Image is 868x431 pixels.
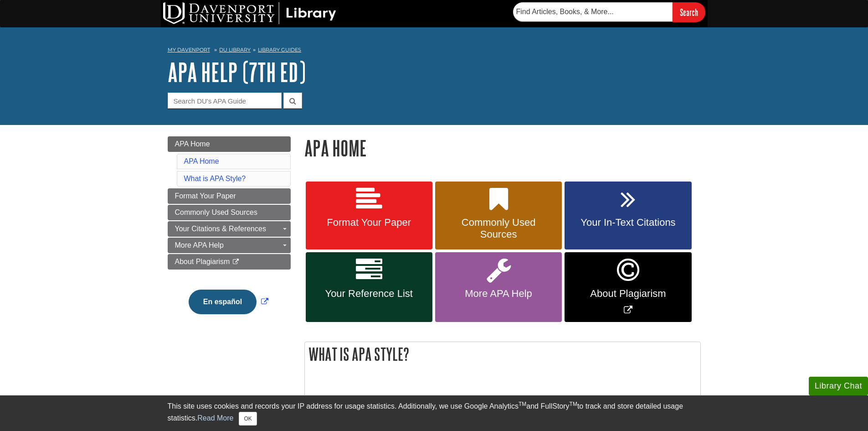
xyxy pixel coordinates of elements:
a: Your Citations & References [168,221,291,237]
a: What is APA Style? [184,175,246,182]
span: Commonly Used Sources [175,208,257,216]
span: Your Reference List [313,288,426,300]
span: About Plagiarism [175,258,230,265]
a: Commonly Used Sources [435,182,562,250]
button: En español [189,290,257,314]
a: Commonly Used Sources [168,205,291,220]
span: Format Your Paper [313,217,426,228]
span: Your Citations & References [175,225,266,233]
span: More APA Help [442,288,555,300]
a: Library Guides [258,47,301,53]
a: Link opens in new window [186,298,271,306]
a: About Plagiarism [168,254,291,270]
button: Library Chat [809,377,868,395]
a: More APA Help [168,238,291,253]
span: Commonly Used Sources [442,217,555,240]
img: DU Library [163,2,336,24]
input: Search DU's APA Guide [168,93,282,109]
a: Format Your Paper [168,188,291,204]
a: Format Your Paper [306,182,432,250]
a: My Davenport [168,46,210,54]
a: Read More [197,414,233,422]
a: APA Home [168,136,291,152]
a: Your Reference List [306,252,432,322]
div: This site uses cookies and records your IP address for usage statistics. Additionally, we use Goo... [168,401,701,426]
input: Find Articles, Books, & More... [513,2,673,21]
sup: TM [519,401,526,407]
a: APA Help (7th Ed) [168,58,306,86]
span: Format Your Paper [175,192,236,200]
a: Link opens in new window [565,252,691,322]
a: More APA Help [435,252,562,322]
a: DU Library [219,47,251,53]
span: Your In-Text Citations [571,217,684,228]
sup: TM [570,401,577,407]
h1: APA Home [304,136,701,160]
form: Searches DU Library's articles, books, and more [513,2,705,22]
nav: breadcrumb [168,44,701,58]
div: Guide Page Menu [168,136,291,330]
a: APA Home [184,157,219,165]
button: Close [239,412,257,426]
span: More APA Help [175,241,224,249]
i: This link opens in a new window [232,259,240,265]
h2: What is APA Style? [305,342,700,366]
span: About Plagiarism [571,288,684,300]
input: Search [673,2,705,22]
a: Your In-Text Citations [565,182,691,250]
span: APA Home [175,140,210,148]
